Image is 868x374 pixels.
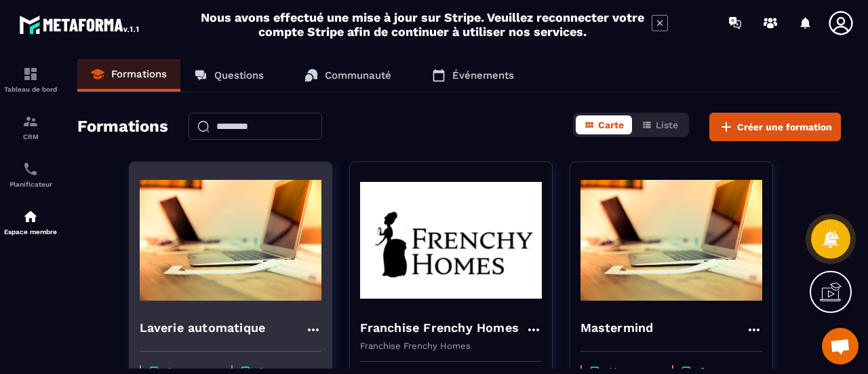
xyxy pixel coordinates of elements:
a: Communauté [291,59,405,92]
a: automationsautomationsEspace membre [3,198,58,246]
p: Planificateur [3,181,58,188]
img: formation [22,66,39,82]
p: Questions [214,69,264,81]
button: Créer une formation [709,113,841,141]
button: Liste [633,115,686,134]
img: formation-background [360,172,542,308]
a: schedulerschedulerPlanificateur [3,151,58,198]
a: formationformationTableau de bord [3,56,58,103]
a: Questions [180,59,277,92]
h4: Laverie automatique [140,318,266,337]
a: formationformationCRM [3,103,58,151]
img: formation-background [580,172,762,308]
img: automations [22,208,39,225]
h2: Nous avons effectué une mise à jour sur Stripe. Veuillez reconnecter votre compte Stripe afin de ... [200,10,645,39]
img: logo [19,12,141,37]
p: Événements [452,69,514,81]
a: Formations [77,59,180,92]
span: Créer une formation [737,120,832,134]
img: formation-background [140,172,321,308]
img: scheduler [22,161,39,177]
p: CRM [3,133,58,141]
span: Carte [598,119,624,130]
p: Communauté [325,69,391,81]
p: Formations [111,68,167,80]
span: Liste [656,119,678,130]
h4: Mastermind [580,318,654,337]
h4: Franchise Frenchy Homes [360,318,519,337]
div: Ouvrir le chat [822,328,859,364]
img: formation [22,113,39,130]
a: Événements [418,59,528,92]
h2: Formations [77,113,168,141]
p: Espace membre [3,228,58,236]
p: Franchise Frenchy Homes [360,341,542,351]
p: Tableau de bord [3,86,58,93]
button: Carte [576,115,632,134]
